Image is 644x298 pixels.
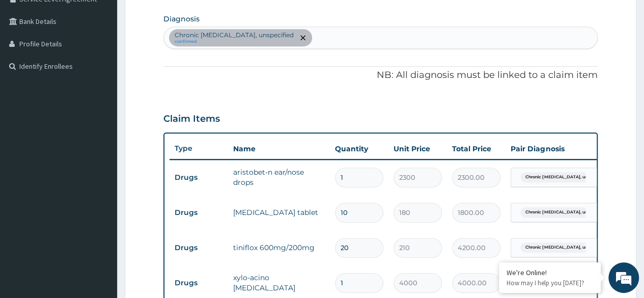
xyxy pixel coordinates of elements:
div: Minimize live chat window [167,5,191,30]
td: Drugs [170,274,228,292]
label: Diagnosis [163,14,200,24]
th: Total Price [447,139,506,159]
p: Chronic [MEDICAL_DATA], unspecified [175,31,294,39]
small: confirmed [175,39,294,44]
span: Chronic [MEDICAL_DATA], unspec... [520,172,605,182]
p: How may I help you today? [507,279,593,287]
span: We're online! [59,86,141,189]
span: Chronic [MEDICAL_DATA], unspec... [520,207,605,218]
span: remove selection option [298,33,307,42]
div: Chat with us now [53,57,171,70]
th: Pair Diagnosis [506,139,618,159]
div: We're Online! [507,268,593,277]
span: Chronic [MEDICAL_DATA], unspec... [520,242,605,253]
th: Name [228,139,330,159]
td: Drugs [170,203,228,222]
th: Unit Price [388,139,447,159]
th: Type [170,139,228,158]
td: xylo-acino [MEDICAL_DATA] [228,267,330,298]
textarea: Type your message and hit 'Enter' [5,194,194,229]
td: Drugs [170,168,228,187]
td: tiniflox 600mg/200mg [228,237,330,258]
th: Quantity [330,139,388,159]
p: NB: All diagnosis must be linked to a claim item [163,69,598,82]
img: d_794563401_company_1708531726252_794563401 [19,51,41,76]
td: Drugs [170,238,228,257]
td: aristobet-n ear/nose drops [228,162,330,193]
td: [MEDICAL_DATA] tablet [228,202,330,223]
h3: Claim Items [163,114,220,125]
